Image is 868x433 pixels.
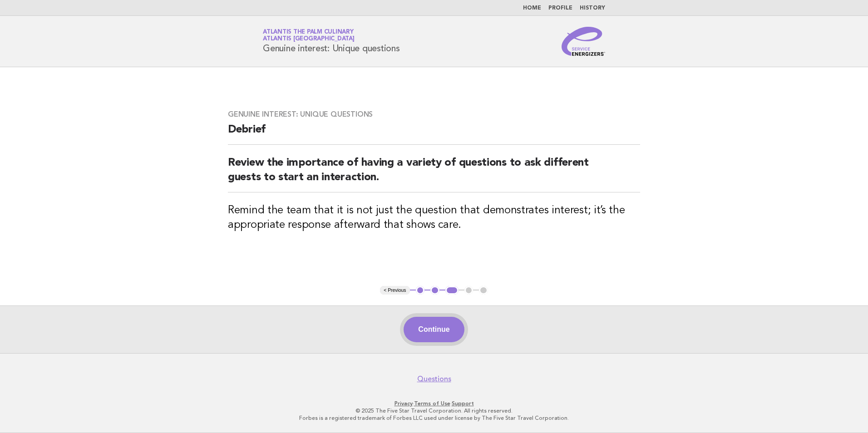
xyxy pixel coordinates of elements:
[445,286,459,295] button: 3
[380,286,409,295] button: < Previous
[263,29,355,42] a: Atlantis The Palm CulinaryAtlantis [GEOGRAPHIC_DATA]
[228,156,640,192] h2: Review the importance of having a variety of questions to ask different guests to start an intera...
[430,286,439,295] button: 2
[228,110,640,119] h3: Genuine interest: Unique questions
[404,317,464,342] button: Continue
[523,5,541,11] a: Home
[156,414,712,422] p: Forbes is a registered trademark of Forbes LLC used under license by The Five Star Travel Corpora...
[228,203,640,232] h3: Remind the team that it is not just the question that demonstrates interest; it’s the appropriate...
[416,286,425,295] button: 1
[395,400,413,407] a: Privacy
[452,400,474,407] a: Support
[263,36,355,42] span: Atlantis [GEOGRAPHIC_DATA]
[263,30,400,53] h1: Genuine interest: Unique questions
[156,400,712,407] p: · ·
[414,400,450,407] a: Terms of Use
[548,5,572,11] a: Profile
[228,123,640,145] h2: Debrief
[417,374,451,384] a: Questions
[580,5,605,11] a: History
[562,27,605,56] img: Service Energizers
[156,407,712,414] p: © 2025 The Five Star Travel Corporation. All rights reserved.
